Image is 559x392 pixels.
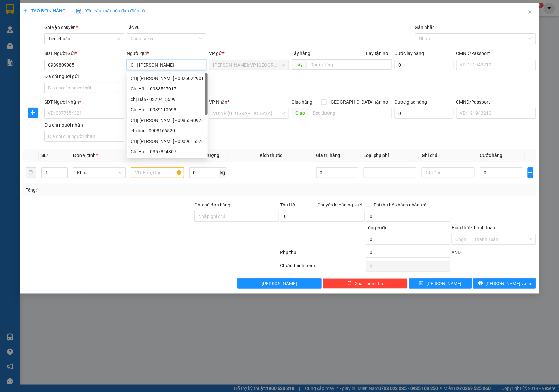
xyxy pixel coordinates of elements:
[131,127,204,134] div: chị hân - 0908166520
[23,8,66,13] span: TẠO ĐƠN HÀNG
[473,278,536,289] button: printer[PERSON_NAME] và In
[260,153,282,158] span: Kích thước
[127,25,140,30] label: Tác vụ
[194,202,230,207] label: Ghi chú đơn hàng
[131,96,204,103] div: chị Hân - 0379415699
[127,84,208,94] div: Chị Hân - 0933567017
[131,106,204,113] div: Chị Hân - 0939110698
[131,75,204,82] div: CHỊ [PERSON_NAME] - 0826022901
[366,225,388,230] span: Tổng cước
[371,201,430,208] span: Phí thu hộ khách nhận trả
[292,51,311,56] span: Lấy hàng
[262,280,297,287] span: [PERSON_NAME]
[28,110,38,115] span: plus
[355,280,383,287] span: Xóa Thông tin
[419,149,477,162] th: Ghi chú
[456,50,536,57] div: CMND/Passport
[213,60,285,70] span: Hồ Chí Minh: VP Quận Tân Bình
[361,149,419,162] th: Loại phụ phí
[44,83,124,93] input: Địa chỉ của người gửi
[131,138,204,145] div: CHỊ [PERSON_NAME] - 0909615570
[395,60,454,70] input: Cước lấy hàng
[452,250,461,255] span: VND
[127,50,207,57] div: Người gửi
[131,117,204,124] div: CHỊ [PERSON_NAME] - 0985590976
[309,108,392,118] input: Dọc đường
[409,278,472,289] button: save[PERSON_NAME]
[521,3,539,22] button: Close
[44,73,124,80] div: Địa chỉ người gửi
[280,202,295,207] span: Thu Hộ
[44,131,124,142] input: Địa chỉ của người nhận
[528,167,534,178] button: plus
[131,85,204,92] div: Chị Hân - 0933567017
[44,121,124,128] div: Địa chỉ người nhận
[194,211,279,222] input: Ghi chú đơn hàng
[528,170,533,175] span: plus
[127,73,208,84] div: CHỊ HÂN - 0826022901
[279,249,365,260] div: Phụ thu
[316,167,358,178] input: 0
[315,201,365,208] span: Chuyển khoản ng. gửi
[209,99,227,105] span: VP Nhận
[363,50,392,57] span: Lấy tận nơi
[76,8,145,13] span: Yêu cầu xuất hóa đơn điện tử
[127,126,208,136] div: chị hân - 0908166520
[528,10,533,15] span: close
[395,108,454,119] input: Cước giao hàng
[292,108,309,118] span: Giao
[486,280,531,287] span: [PERSON_NAME] và In
[127,115,208,126] div: CHỊ HÂN - 0985590976
[422,167,474,178] input: Ghi Chú
[23,9,28,13] span: plus
[415,25,435,30] label: Gán nhãn
[395,99,427,105] label: Cước giao hàng
[209,50,289,57] div: VP gửi
[196,153,220,158] span: Định lượng
[131,167,184,178] input: VD: Bàn, Ghế
[307,59,392,70] input: Dọc đường
[44,98,124,106] div: SĐT Người Nhận
[131,148,204,155] div: Chị Hân - 0357864307
[26,186,216,194] div: Tổng: 1
[347,281,352,286] span: delete
[478,281,483,286] span: printer
[220,167,226,178] span: kg
[77,168,122,178] span: Khác
[323,278,408,289] button: deleteXóa Thông tin
[127,94,208,105] div: chị Hân - 0379415699
[456,98,536,106] div: CMND/Passport
[127,147,208,157] div: Chị Hân - 0357864307
[44,25,78,30] span: Gói vận chuyển
[292,59,307,70] span: Lấy
[426,280,461,287] span: [PERSON_NAME]
[73,153,98,158] span: Đơn vị tính
[316,153,340,158] span: Giá trị hàng
[76,9,81,14] img: icon
[28,108,38,118] button: plus
[279,262,365,273] div: Chưa thanh toán
[41,153,47,158] span: SL
[44,50,124,57] div: SĐT Người Gửi
[327,98,392,106] span: [GEOGRAPHIC_DATA] tận nơi
[395,51,424,56] label: Cước lấy hàng
[237,278,322,289] button: [PERSON_NAME]
[452,225,495,230] label: Hình thức thanh toán
[127,105,208,115] div: Chị Hân - 0939110698
[419,281,424,286] span: save
[48,34,120,44] span: Tiêu chuẩn
[292,99,313,105] span: Giao hàng
[127,136,208,147] div: CHỊ HÂN - 0909615570
[480,153,503,158] span: Cước hàng
[26,167,36,178] button: delete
